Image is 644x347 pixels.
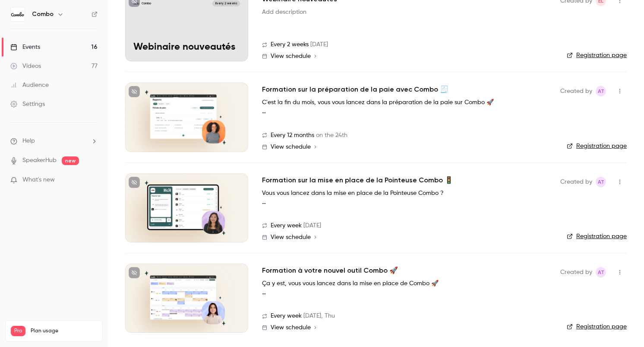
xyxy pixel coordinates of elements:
div: Videos [10,62,41,70]
span: Created by [560,86,592,96]
span: AT [598,86,604,96]
span: Created by [560,267,592,277]
a: View schedule [262,324,546,331]
span: Every week [271,221,302,230]
span: [DATE], Thu [303,312,335,321]
span: Plan usage [31,328,97,334]
a: Formation sur la préparation de la paie avec Combo 🧾 [262,84,448,95]
div: Audience [10,81,49,89]
span: Created by [560,177,592,187]
span: Every week [271,312,302,321]
span: Amandine Test [596,177,606,187]
li: help-dropdown-opener [10,137,98,146]
a: Registration page [567,51,627,60]
span: [DATE] [303,221,321,230]
span: AT [598,267,604,277]
a: SpeakerHub [22,156,57,165]
a: Add description [262,8,306,16]
div: Events [10,43,40,51]
span: on the 24th [316,131,347,140]
h6: Combo [32,10,54,19]
span: Help [22,137,35,146]
img: Combo [11,7,25,21]
span: AT [598,177,604,187]
a: Registration page [567,142,627,150]
span: What's new [22,175,55,185]
span: Amandine Test [596,267,606,277]
span: View schedule [271,53,311,59]
a: Registration page [567,322,627,331]
span: Every 2 weeks [212,0,240,6]
span: Pro [11,326,25,336]
a: View schedule [262,234,546,241]
a: Formation sur la mise en place de la Pointeuse Combo 🚦 [262,175,453,185]
p: Webinaire nouveautés [133,42,240,53]
span: View schedule [271,325,311,331]
a: View schedule [262,53,546,60]
a: View schedule [262,143,546,150]
p: Ça y est, vous vous lancez dans la mise en place de Combo 🚀 [262,279,521,288]
span: Every 12 months [271,131,314,140]
span: View schedule [271,144,311,150]
span: new [62,156,79,165]
p: Vous vous lancez dans la mise en place de la Pointeuse Combo ? [262,189,521,198]
span: [DATE] [310,40,328,49]
p: Combo [142,1,151,6]
span: View schedule [271,234,311,240]
p: C'est la fin du mois, vous vous lancez dans la préparation de la paie sur Combo 🚀 [262,98,521,107]
a: Registration page [567,232,627,241]
span: Every 2 weeks [271,40,309,49]
div: Settings [10,100,45,108]
span: Amandine Test [596,86,606,96]
a: Formation à votre nouvel outil Combo 🚀 [262,265,398,276]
